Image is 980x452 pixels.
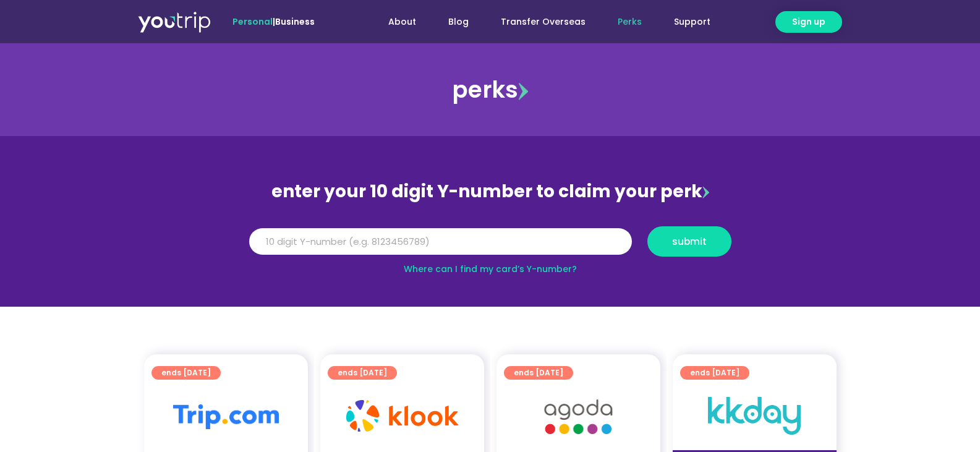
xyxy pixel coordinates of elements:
[690,366,739,380] span: ends [DATE]
[514,366,563,380] span: ends [DATE]
[672,237,707,246] span: submit
[243,176,738,208] div: enter your 10 digit Y-number to claim your perk
[249,228,632,255] input: 10 digit Y-number (e.g. 8123456789)
[485,11,602,33] a: Transfer Overseas
[680,366,749,380] a: ends [DATE]
[232,15,315,28] span: |
[151,366,221,380] a: ends [DATE]
[792,15,825,28] span: Sign up
[658,11,726,33] a: Support
[602,11,658,33] a: Perks
[504,366,573,380] a: ends [DATE]
[404,263,577,275] a: Where can I find my card’s Y-number?
[372,11,432,33] a: About
[232,15,273,28] span: Personal
[432,11,485,33] a: Blog
[328,366,397,380] a: ends [DATE]
[338,366,387,380] span: ends [DATE]
[647,226,731,257] button: submit
[161,366,211,380] span: ends [DATE]
[249,226,731,266] form: Y Number
[275,15,315,28] a: Business
[348,11,726,33] nav: Menu
[775,11,842,33] a: Sign up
